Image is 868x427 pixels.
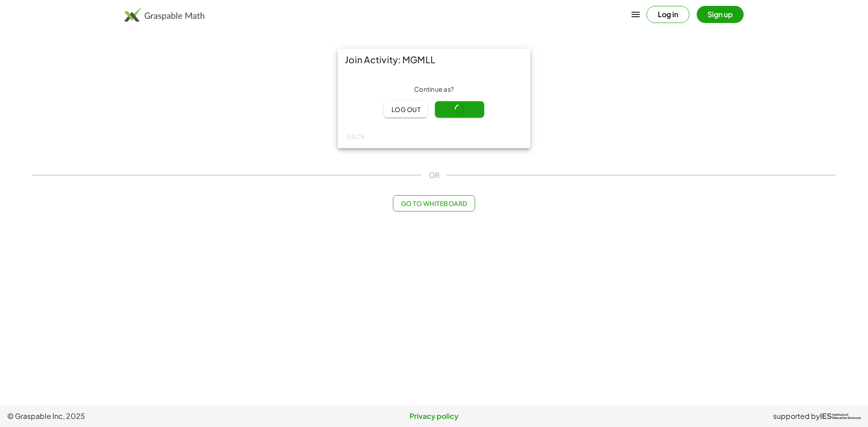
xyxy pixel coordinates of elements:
[384,101,428,117] button: Log out
[773,411,820,422] span: supported by
[820,412,832,421] span: IES
[697,6,744,23] button: Sign up
[832,413,861,420] span: Institute of Education Sciences
[345,85,523,94] div: Continue as ?
[646,6,689,23] button: Log in
[7,411,292,422] span: © Graspable Inc, 2025
[393,195,475,211] button: Go to Whiteboard
[292,411,576,422] a: Privacy policy
[391,105,420,113] span: Log out
[401,199,467,207] span: Go to Whiteboard
[338,49,530,70] div: Join Activity: MGMLL
[429,170,439,181] span: OR
[820,411,861,422] a: IESInstitute ofEducation Sciences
